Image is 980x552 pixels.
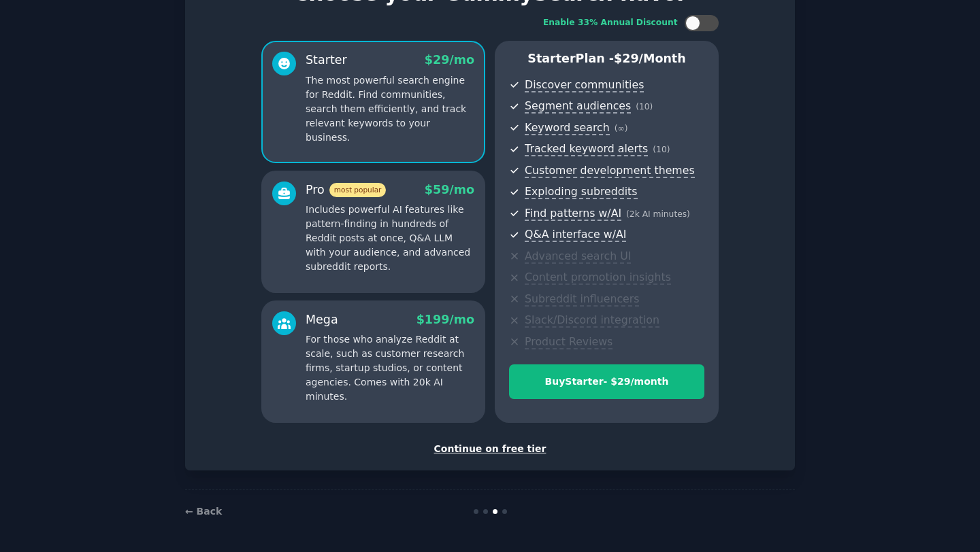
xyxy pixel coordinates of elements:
[306,203,474,274] p: Includes powerful AI features like pattern-finding in hundreds of Reddit posts at once, Q&A LLM w...
[416,313,474,326] span: $ 199 /mo
[525,335,612,349] span: Product Reviews
[306,311,338,328] div: Mega
[626,209,690,219] span: ( 2k AI minutes )
[525,99,631,114] span: Segment audiences
[525,142,648,156] span: Tracked keyword alerts
[525,313,659,328] span: Slack/Discord integration
[199,442,781,456] div: Continue on free tier
[525,121,610,135] span: Keyword search
[329,183,387,197] span: most popular
[636,102,653,111] span: ( 10 )
[306,73,474,145] p: The most powerful search engine for Reddit. Find communities, search them efficiently, and track ...
[525,78,644,92] span: Discover communities
[653,145,670,154] span: ( 10 )
[525,292,639,307] span: Subreddit influencers
[185,506,222,517] a: ← Back
[525,228,626,242] span: Q&A interface w/AI
[614,52,686,65] span: $ 29 /month
[425,53,474,67] span: $ 29 /mo
[525,249,631,264] span: Advanced search UI
[306,52,347,69] div: Starter
[509,50,704,67] p: Starter Plan -
[425,183,474,196] span: $ 59 /mo
[525,185,637,199] span: Exploding subreddits
[543,17,678,29] div: Enable 33% Annual Discount
[509,364,704,399] button: BuyStarter- $29/month
[306,332,474,404] p: For those who analyze Reddit at scale, such as customer research firms, startup studios, or conte...
[615,124,628,133] span: ( ∞ )
[525,164,695,178] span: Customer development themes
[306,182,386,199] div: Pro
[510,375,704,389] div: Buy Starter - $ 29 /month
[525,271,671,285] span: Content promotion insights
[525,207,621,221] span: Find patterns w/AI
